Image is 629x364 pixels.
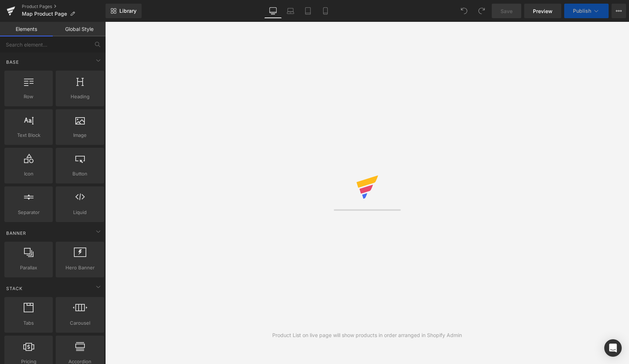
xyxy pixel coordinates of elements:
button: More [612,4,626,18]
span: Row [7,93,51,100]
span: Save [501,7,513,15]
a: New Library [106,4,142,18]
a: Tablet [299,4,317,18]
span: Heading [58,93,102,100]
span: Parallax [7,264,51,272]
span: Carousel [58,319,102,327]
span: Publish [573,8,591,14]
span: Image [58,131,102,139]
button: Redo [474,4,489,18]
a: Desktop [264,4,282,18]
span: Hero Banner [58,264,102,272]
button: Publish [564,4,609,18]
span: Stack [5,285,23,292]
span: Text Block [7,131,51,139]
span: Button [58,170,102,178]
span: Separator [7,209,51,216]
a: Product Pages [22,4,106,9]
span: Library [119,8,137,14]
a: Laptop [282,4,299,18]
span: Banner [5,230,27,237]
span: Map Product Page [22,11,67,17]
span: Base [5,59,20,66]
div: Open Intercom Messenger [604,339,622,357]
a: Mobile [317,4,334,18]
div: Product List on live page will show products in order arranged in Shopify Admin [272,331,462,339]
span: Tabs [7,319,51,327]
button: Undo [457,4,471,18]
span: Liquid [58,209,102,216]
span: Icon [7,170,51,178]
a: Preview [524,4,561,18]
span: Preview [533,7,553,15]
a: Global Style [53,22,106,36]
